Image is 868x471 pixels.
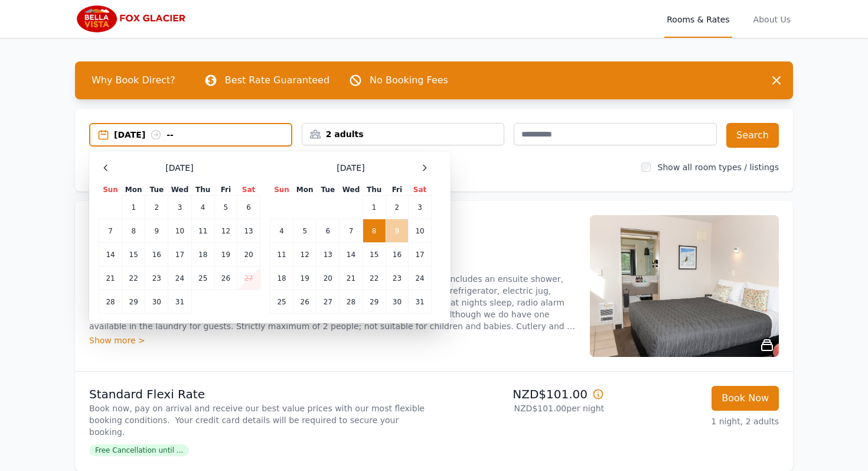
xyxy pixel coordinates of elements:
[214,196,237,219] td: 5
[409,196,432,219] td: 3
[145,196,168,219] td: 2
[82,69,185,92] span: Why Book Direct?
[316,243,340,267] td: 13
[409,219,432,243] td: 10
[168,290,191,314] td: 31
[316,184,340,196] th: Tue
[99,267,122,290] td: 21
[337,162,364,174] span: [DATE]
[386,184,408,196] th: Fri
[316,267,340,290] td: 20
[363,196,386,219] td: 1
[145,290,168,314] td: 30
[363,184,386,196] th: Thu
[363,243,386,267] td: 15
[237,184,260,196] th: Sat
[439,386,604,402] p: NZD$101.00
[145,219,168,243] td: 9
[122,243,145,267] td: 15
[340,243,363,267] td: 14
[89,334,576,346] div: Show more >
[293,243,316,267] td: 12
[99,290,122,314] td: 28
[122,184,145,196] th: Mon
[386,243,408,267] td: 16
[712,386,779,411] button: Book Now
[363,219,386,243] td: 8
[214,267,237,290] td: 26
[165,162,193,174] span: [DATE]
[658,163,779,172] label: Show all room types / listings
[439,402,604,414] p: NZD$101.00 per night
[122,290,145,314] td: 29
[99,219,122,243] td: 7
[340,184,363,196] th: Wed
[363,267,386,290] td: 22
[225,73,329,87] p: Best Rate Guaranteed
[99,184,122,196] th: Sun
[168,219,191,243] td: 10
[168,196,191,219] td: 3
[270,267,293,290] td: 18
[191,243,214,267] td: 18
[122,219,145,243] td: 8
[340,219,363,243] td: 7
[89,386,429,402] p: Standard Flexi Rate
[122,196,145,219] td: 1
[89,444,189,456] span: Free Cancellation until ...
[270,184,293,196] th: Sun
[316,290,340,314] td: 27
[340,290,363,314] td: 28
[168,184,191,196] th: Wed
[214,184,237,196] th: Fri
[386,267,408,290] td: 23
[145,267,168,290] td: 23
[409,184,432,196] th: Sat
[145,243,168,267] td: 16
[409,243,432,267] td: 17
[237,196,260,219] td: 6
[409,290,432,314] td: 31
[726,123,779,148] button: Search
[191,184,214,196] th: Thu
[270,219,293,243] td: 4
[386,219,408,243] td: 9
[316,219,340,243] td: 6
[293,267,316,290] td: 19
[270,243,293,267] td: 11
[145,184,168,196] th: Tue
[293,184,316,196] th: Mon
[237,267,260,290] td: 27
[168,267,191,290] td: 24
[99,243,122,267] td: 14
[237,243,260,267] td: 20
[191,196,214,219] td: 4
[114,129,291,141] div: [DATE] --
[386,196,408,219] td: 2
[363,290,386,314] td: 29
[302,128,504,140] div: 2 adults
[614,415,779,427] p: 1 night, 2 adults
[214,219,237,243] td: 12
[122,267,145,290] td: 22
[293,290,316,314] td: 26
[370,73,448,87] p: No Booking Fees
[191,267,214,290] td: 25
[340,267,363,290] td: 21
[75,5,189,33] img: Bella Vista Fox Glacier
[168,243,191,267] td: 17
[386,290,408,314] td: 30
[270,290,293,314] td: 25
[293,219,316,243] td: 5
[89,402,429,438] p: Book now, pay on arrival and receive our best value prices with our most flexible booking conditi...
[409,267,432,290] td: 24
[214,243,237,267] td: 19
[237,219,260,243] td: 13
[191,219,214,243] td: 11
